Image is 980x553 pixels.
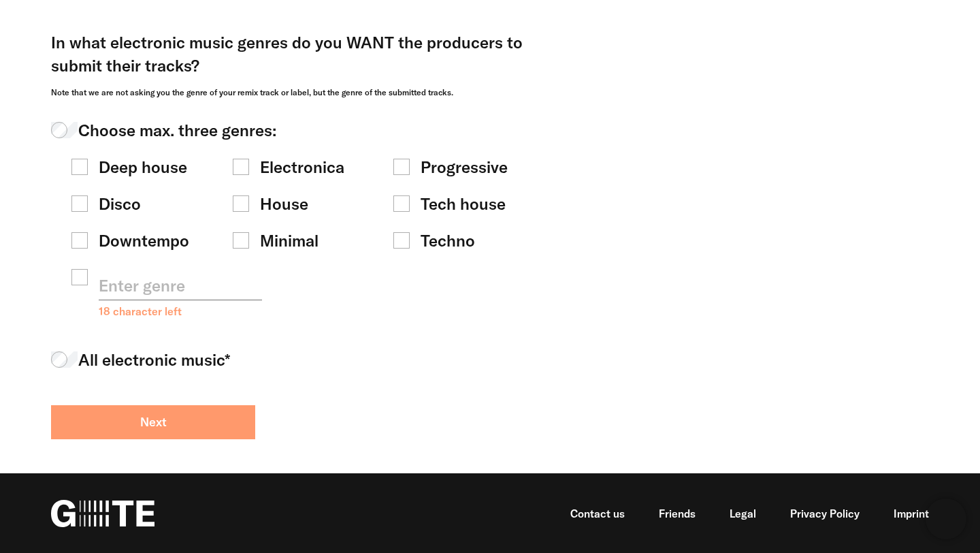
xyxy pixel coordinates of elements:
[894,507,929,521] a: Imprint
[393,195,410,212] input: Tech house
[260,229,318,252] span: Minimal
[233,195,249,212] input: House
[730,507,756,521] a: Legal
[99,155,187,178] span: Deep house
[71,232,88,249] input: Downtempo
[51,405,255,439] button: Next
[233,232,249,249] input: Minimal
[51,122,78,138] input: Choose max. three genres:
[51,500,154,527] img: G=TE
[51,351,78,368] input: All electronic music*
[393,232,410,249] input: Techno
[926,499,966,539] iframe: Brevo live chat
[78,118,276,142] span: Choose max. three genres:
[99,229,189,252] span: Downtempo
[233,159,249,175] input: Electronica
[421,192,506,215] span: Tech house
[71,195,88,212] input: Disco
[659,507,696,521] a: Friends
[78,348,230,371] span: All electronic music*
[790,507,860,521] a: Privacy Policy
[99,302,182,321] div: 18 character left
[570,507,625,521] a: Contact us
[260,155,344,178] span: Electronica
[260,192,308,215] span: House
[421,155,508,178] span: Progressive
[51,31,555,77] div: In what electronic music genres do you WANT the producers to submit their tracks?
[99,192,141,215] span: Disco
[71,159,88,175] input: Deep house
[99,274,262,297] div: Enter genre
[99,266,262,300] input: Enter genre 18 character left
[421,229,475,252] span: Techno
[51,87,555,98] div: Note that we are not asking you the genre of your remix track or label, but the genre of the subm...
[71,269,88,285] input: Enter genre 18 character left
[393,159,410,175] input: Progressive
